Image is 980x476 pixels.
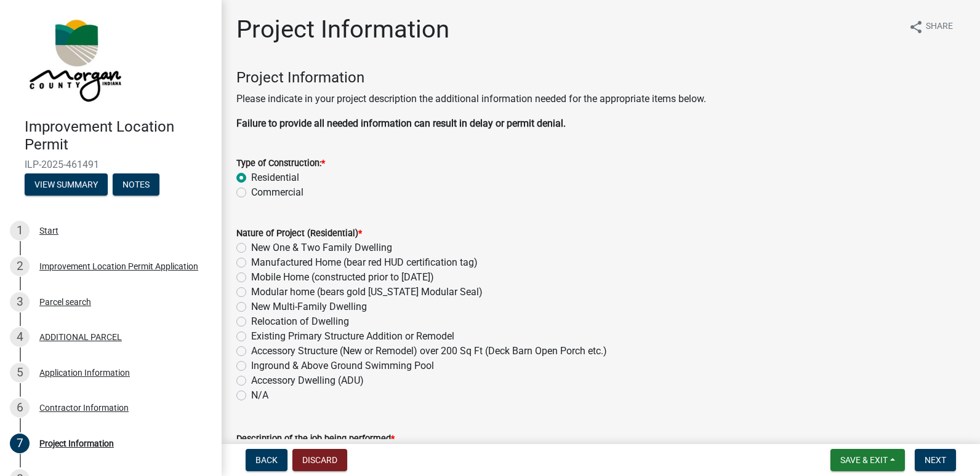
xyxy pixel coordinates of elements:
[915,449,956,471] button: Next
[251,359,434,373] label: Inground & Above Ground Swimming Pool
[10,398,30,418] div: 6
[25,159,197,170] span: ILP-2025-461491
[25,173,108,196] button: View Summary
[251,255,478,270] label: Manufactured Home (bear red HUD certification tag)
[840,455,888,465] span: Save & Exit
[251,285,483,299] label: Modular home (bears gold [US_STATE] Modular Seal)
[246,449,287,471] button: Back
[113,180,159,190] wm-modal-confirm: Notes
[255,455,278,465] span: Back
[25,118,212,154] h4: Improvement Location Permit
[236,92,965,106] p: Please indicate in your project description the additional information needed for the appropriate...
[251,299,367,314] label: New Multi-Family Dwelling
[899,15,963,39] button: shareShare
[236,229,362,238] label: Nature of Project (Residential)
[251,388,268,403] label: N/A
[236,435,395,443] label: Description of the job being performed
[925,455,946,465] span: Next
[236,159,325,168] label: Type of Construction:
[39,403,129,412] div: Contractor Information
[236,69,965,87] h4: Project Information
[251,344,607,359] label: Accessory Structure (New or Remodel) over 200 Sq Ft (Deck Barn Open Porch etc.)
[39,226,58,235] div: Start
[251,240,392,255] label: New One & Two Family Dwelling
[10,327,30,347] div: 4
[39,368,130,377] div: Application Information
[10,292,30,312] div: 3
[39,439,114,448] div: Project Information
[292,449,347,471] button: Discard
[236,15,449,44] h1: Project Information
[251,373,364,388] label: Accessory Dwelling (ADU)
[251,329,454,344] label: Existing Primary Structure Addition or Remodel
[909,20,923,34] i: share
[251,314,349,329] label: Relocation of Dwelling
[39,262,198,271] div: Improvement Location Permit Application
[39,333,122,341] div: ADDITIONAL PARCEL
[926,20,953,34] span: Share
[10,434,30,453] div: 7
[39,298,91,306] div: Parcel search
[830,449,905,471] button: Save & Exit
[25,180,108,190] wm-modal-confirm: Summary
[25,13,124,105] img: Morgan County, Indiana
[10,256,30,276] div: 2
[10,221,30,240] div: 1
[251,170,299,185] label: Residential
[251,270,434,285] label: Mobile Home (constructed prior to [DATE])
[236,117,566,129] strong: Failure to provide all needed information can result in delay or permit denial.
[10,363,30,383] div: 5
[251,185,303,200] label: Commercial
[113,173,159,196] button: Notes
